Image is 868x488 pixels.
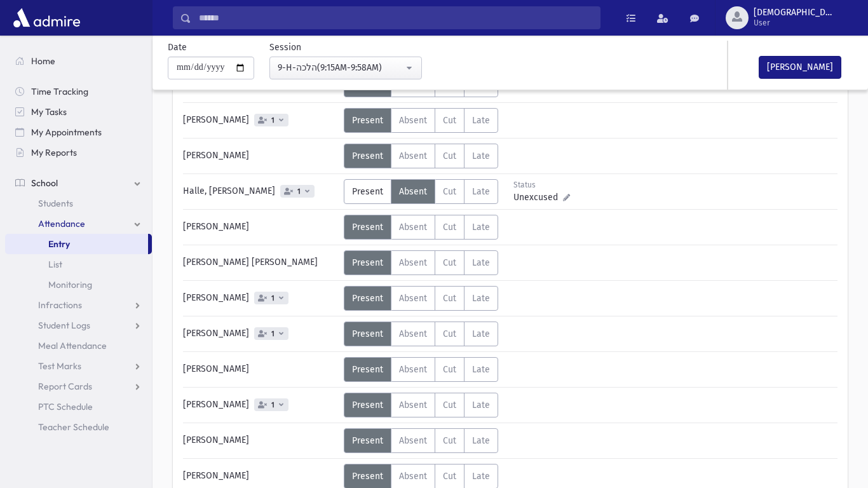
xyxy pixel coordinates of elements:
[399,115,427,126] span: Absent
[399,293,427,304] span: Absent
[443,329,456,339] span: Cut
[472,151,490,161] span: Late
[5,234,148,254] a: Entry
[344,357,498,382] div: AttTypes
[5,142,152,163] a: My Reports
[399,151,427,161] span: Absent
[443,364,456,375] span: Cut
[352,364,383,375] span: Present
[5,213,152,234] a: Attendance
[443,400,456,410] span: Cut
[352,400,383,410] span: Present
[31,55,55,67] span: Home
[443,257,456,268] span: Cut
[399,257,427,268] span: Absent
[177,286,344,311] div: [PERSON_NAME]
[352,222,383,233] span: Present
[191,6,600,29] input: Search
[5,335,152,356] a: Meal Attendance
[513,191,563,204] span: Unexcused
[38,421,109,433] span: Teacher Schedule
[352,115,383,126] span: Present
[472,400,490,410] span: Late
[5,122,152,142] a: My Appointments
[352,329,383,339] span: Present
[399,400,427,410] span: Absent
[177,250,344,275] div: [PERSON_NAME] [PERSON_NAME]
[352,257,383,268] span: Present
[31,126,102,138] span: My Appointments
[443,222,456,233] span: Cut
[344,215,498,240] div: AttTypes
[269,330,277,338] span: 1
[344,286,498,311] div: AttTypes
[344,250,498,275] div: AttTypes
[38,218,85,229] span: Attendance
[344,179,498,204] div: AttTypes
[443,293,456,304] span: Cut
[48,238,70,250] span: Entry
[344,322,498,346] div: AttTypes
[38,360,81,372] span: Test Marks
[5,315,152,335] a: Student Logs
[269,401,277,409] span: 1
[269,294,277,302] span: 1
[472,222,490,233] span: Late
[295,187,303,196] span: 1
[177,144,344,168] div: [PERSON_NAME]
[352,471,383,482] span: Present
[177,179,344,204] div: Halle, [PERSON_NAME]
[38,340,107,351] span: Meal Attendance
[352,435,383,446] span: Present
[48,259,62,270] span: List
[472,329,490,339] span: Late
[38,401,93,412] span: PTC Schedule
[344,144,498,168] div: AttTypes
[5,173,152,193] a: School
[48,279,92,290] span: Monitoring
[5,193,152,213] a: Students
[399,471,427,482] span: Absent
[31,106,67,118] span: My Tasks
[472,257,490,268] span: Late
[177,393,344,417] div: [PERSON_NAME]
[5,102,152,122] a: My Tasks
[269,116,277,125] span: 1
[5,356,152,376] a: Test Marks
[10,5,83,30] img: AdmirePro
[513,179,570,191] div: Status
[177,322,344,346] div: [PERSON_NAME]
[5,254,152,274] a: List
[443,115,456,126] span: Cut
[177,215,344,240] div: [PERSON_NAME]
[754,18,835,28] span: User
[352,186,383,197] span: Present
[5,396,152,417] a: PTC Schedule
[177,428,344,453] div: [PERSON_NAME]
[177,108,344,133] div: [PERSON_NAME]
[38,299,82,311] span: Infractions
[399,222,427,233] span: Absent
[38,381,92,392] span: Report Cards
[177,357,344,382] div: [PERSON_NAME]
[352,151,383,161] span: Present
[399,435,427,446] span: Absent
[344,393,498,417] div: AttTypes
[344,108,498,133] div: AttTypes
[5,376,152,396] a: Report Cards
[754,8,835,18] span: [DEMOGRAPHIC_DATA]
[472,115,490,126] span: Late
[344,428,498,453] div: AttTypes
[472,186,490,197] span: Late
[5,417,152,437] a: Teacher Schedule
[5,51,152,71] a: Home
[443,151,456,161] span: Cut
[443,186,456,197] span: Cut
[38,320,90,331] span: Student Logs
[31,147,77,158] span: My Reports
[5,274,152,295] a: Monitoring
[5,295,152,315] a: Infractions
[399,364,427,375] span: Absent
[5,81,152,102] a: Time Tracking
[31,177,58,189] span: School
